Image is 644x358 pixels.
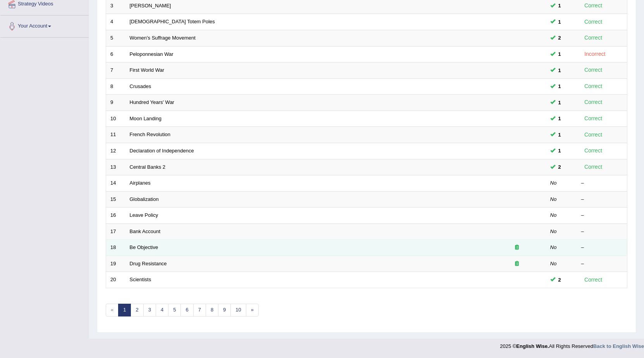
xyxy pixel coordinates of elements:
a: Women's Suffrage Movement [130,35,196,41]
a: Hundred Years' War [130,99,174,105]
td: 10 [106,111,125,127]
td: 13 [106,159,125,175]
div: – [581,260,623,268]
td: 14 [106,175,125,192]
a: Your Account [0,16,89,35]
td: 7 [106,62,125,79]
div: 2025 © All Rights Reserved [500,339,644,350]
div: – [581,244,623,251]
td: 16 [106,208,125,224]
em: No [550,244,557,250]
td: 8 [106,78,125,95]
a: 3 [143,304,156,316]
em: No [550,196,557,202]
td: 6 [106,46,125,62]
div: Correct [581,130,606,139]
div: Correct [581,114,606,123]
span: You can still take this question [555,50,564,58]
a: 8 [206,304,218,316]
span: You can still take this question [555,147,564,155]
a: Be Objective [130,244,158,250]
td: 9 [106,95,125,111]
a: Airplanes [130,180,151,186]
em: No [550,261,557,266]
div: Exam occurring question [492,260,542,268]
td: 15 [106,191,125,208]
span: You can still take this question [555,114,564,123]
td: 4 [106,14,125,30]
div: Correct [581,275,606,284]
a: 9 [218,304,231,316]
a: 10 [230,304,246,316]
a: Bank Account [130,228,161,234]
a: Moon Landing [130,116,161,121]
div: Correct [581,17,606,26]
a: 1 [118,304,131,316]
td: 12 [106,143,125,159]
span: You can still take this question [555,18,564,26]
span: You can still take this question [555,82,564,90]
div: Correct [581,1,606,10]
em: No [550,212,557,218]
a: First World War [130,67,165,73]
td: 5 [106,30,125,47]
div: Exam occurring question [492,244,542,251]
a: 7 [193,304,206,316]
span: You can still take this question [555,2,564,10]
div: – [581,228,623,235]
span: You can still take this question [555,163,564,171]
div: – [581,180,623,187]
span: You can still take this question [555,276,564,284]
td: 18 [106,240,125,256]
a: Leave Policy [130,212,158,218]
div: – [581,196,623,203]
div: Correct [581,98,606,107]
a: French Revolution [130,131,171,137]
span: « [106,304,118,316]
strong: English Wise. [516,343,549,349]
a: 4 [156,304,168,316]
span: You can still take this question [555,99,564,107]
td: 11 [106,127,125,143]
a: Back to English Wise [593,343,644,349]
a: 2 [131,304,143,316]
em: No [550,228,557,234]
a: 6 [180,304,193,316]
div: Incorrect [581,50,609,59]
td: 19 [106,256,125,272]
div: – [581,212,623,219]
a: Globalization [130,196,159,202]
div: Correct [581,163,606,171]
em: No [550,180,557,186]
a: Declaration of Independence [130,148,194,154]
span: You can still take this question [555,66,564,74]
a: Crusades [130,83,151,89]
a: Drug Resistance [130,261,167,266]
a: Peloponnesian War [130,51,173,57]
a: [DEMOGRAPHIC_DATA] Totem Poles [130,19,215,24]
a: » [246,304,259,316]
td: 17 [106,223,125,240]
td: 20 [106,272,125,288]
span: You can still take this question [555,34,564,42]
div: Correct [581,146,606,155]
div: Correct [581,33,606,42]
span: You can still take this question [555,131,564,139]
a: [PERSON_NAME] [130,3,171,9]
a: 5 [168,304,181,316]
a: Central Banks 2 [130,164,166,170]
div: Correct [581,66,606,74]
div: Correct [581,82,606,91]
a: Scientists [130,277,151,282]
